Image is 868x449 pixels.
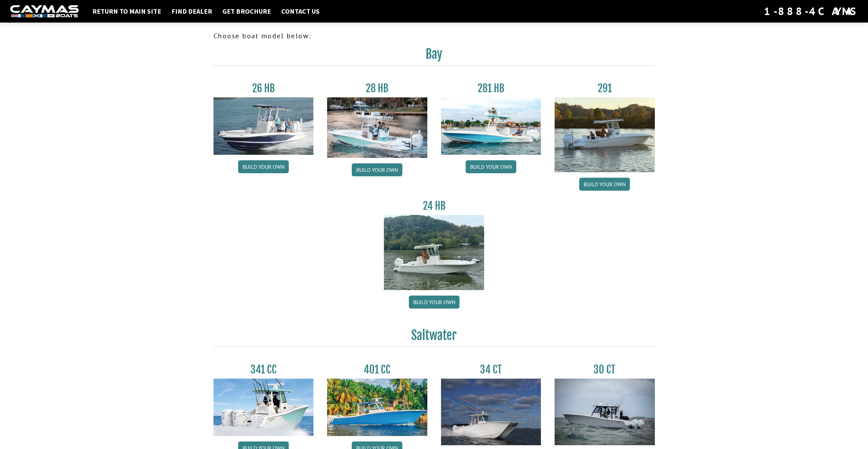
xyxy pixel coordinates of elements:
a: Build your own [352,163,402,176]
img: 26_new_photo_resized.jpg [213,97,314,155]
a: Find Dealer [168,7,216,16]
img: white-logo-c9c8dbefe5ff5ceceb0f0178aa75bf4bb51f6bca0971e226c86eb53dfe498488.png [10,5,79,18]
h3: 34 CT [441,363,541,376]
h2: Bay [213,46,655,66]
h3: 30 CT [555,363,655,376]
img: 24_HB_thumbnail.jpg [384,215,484,290]
p: Choose boat model below: [213,31,655,41]
h3: 24 HB [384,200,484,212]
img: 28_hb_thumbnail_for_caymas_connect.jpg [327,97,427,158]
img: 30_CT_photo_shoot_for_caymas_connect.jpg [555,379,655,445]
img: 341CC-thumbjpg.jpg [213,379,314,436]
a: Build your own [466,160,516,173]
h3: 401 CC [327,363,427,376]
h2: Saltwater [213,328,655,347]
a: Build your own [238,160,289,173]
a: Return to main site [89,7,165,16]
h3: 291 [555,82,655,95]
h3: 28 HB [327,82,427,95]
a: Get Brochure [219,7,274,16]
div: 1-888-4CAYMAS [764,4,858,19]
img: Caymas_34_CT_pic_1.jpg [441,379,541,445]
h3: 26 HB [213,82,314,95]
a: Contact Us [278,7,323,16]
img: 28-hb-twin.jpg [441,97,541,155]
a: Build your own [409,296,459,309]
img: 401CC_thumb.pg.jpg [327,379,427,436]
h3: 281 HB [441,82,541,95]
a: Build your own [579,178,630,191]
img: 291_Thumbnail.jpg [555,97,655,172]
h3: 341 CC [213,363,314,376]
